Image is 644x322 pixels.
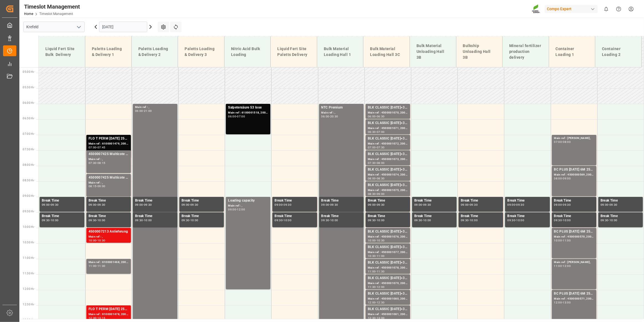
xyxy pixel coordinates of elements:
[51,219,59,221] div: 10:00
[23,163,34,166] span: 08:00 Hr
[43,44,81,60] div: Liquid Fert Site Bulk Delivery
[182,198,222,203] div: Break Time
[237,208,245,211] div: 12:00
[182,203,190,206] div: 09:00
[135,213,175,219] div: Break Time
[321,105,361,110] div: NTC Premium
[24,12,33,16] a: Home
[228,110,268,115] div: Main ref : 6100001518, 2000001336
[563,301,571,304] div: 13:00
[89,151,129,157] div: 4500007425 Multicote 4M
[89,157,129,162] div: Main ref : ,
[321,213,361,219] div: Break Time
[190,203,198,206] div: 09:30
[89,136,129,141] div: FLO T PERM [DATE] 25kg (x40) INTTPL N 12-4-6 25kg (x40) D,A,CHHAK Grün 20-5-10-2 25kg (x48) INT s...
[368,110,408,115] div: Main ref : 4500001070, 2000001075
[97,162,105,164] div: 08:15
[144,203,152,206] div: 09:30
[23,318,34,321] span: 13:00 Hr
[368,281,408,286] div: Main ref : 4500001079, 2000001075
[89,260,129,265] div: Main ref : 6100001468, 2000000731
[368,260,408,266] div: BLK CLASSIC [DATE]+3+TE BULK
[563,177,571,180] div: 09:00
[368,286,376,288] div: 11:30
[135,198,175,203] div: Break Time
[554,301,562,304] div: 12:00
[42,219,50,221] div: 09:30
[376,131,377,133] div: -
[330,203,338,206] div: 09:30
[368,105,408,110] div: BLK CLASSIC [DATE]+3+TE BULK
[275,203,283,206] div: 09:00
[275,44,312,60] div: Liquid Fert Site Paletts Delivery
[368,146,376,149] div: 07:00
[545,4,600,14] button: Compo Expert
[368,297,408,301] div: Main ref : 4500001080, 2000001075
[23,148,34,151] span: 07:30 Hr
[42,213,82,219] div: Break Time
[368,193,376,195] div: 08:30
[601,198,641,203] div: Break Time
[89,306,129,312] div: FLO T PERM [DATE] 25kg (x40) INT;NTC PREMIUM [DATE] 25kg (x40) D,EN,PL;NTC SUPREM [DATE] 25kg (x4...
[182,219,190,221] div: 09:30
[376,177,377,180] div: -
[190,219,198,221] div: 10:00
[89,203,97,206] div: 09:00
[368,301,376,304] div: 12:00
[554,213,594,219] div: Break Time
[236,208,237,211] div: -
[562,265,563,267] div: -
[609,203,609,206] div: -
[283,203,283,206] div: -
[507,198,547,203] div: Break Time
[321,198,361,203] div: Break Time
[329,203,330,206] div: -
[376,115,377,118] div: -
[368,172,408,177] div: Main ref : 4500001074, 2000001075
[368,44,405,60] div: Bulk Material Loading Hall 3C
[368,312,408,317] div: Main ref : 4500001081, 2000001075
[609,203,617,206] div: 09:30
[562,219,563,221] div: -
[97,265,105,267] div: 11:30
[377,146,385,149] div: 07:30
[229,44,266,60] div: Nitric Acid Bulk Loading
[23,194,34,197] span: 09:00 Hr
[562,177,563,180] div: -
[507,219,515,221] div: 09:30
[554,265,562,267] div: 11:00
[368,198,408,203] div: Break Time
[89,235,129,239] div: Main ref : ,
[377,131,385,133] div: 07:00
[368,250,408,255] div: Main ref : 4500001077, 2000001075
[89,141,129,146] div: Main ref : 6100001479, 2000001275 2000001179;
[554,136,594,141] div: Main ref : [PERSON_NAME],
[89,198,129,203] div: Break Time
[377,317,385,319] div: 13:00
[97,185,105,187] div: 09:00
[532,4,541,14] img: Screenshot%202023-09-29%20at%2010.02.21.png_1712312052.png
[368,255,376,257] div: 10:30
[470,219,478,221] div: 10:00
[377,193,385,195] div: 09:00
[275,213,315,219] div: Break Time
[96,317,97,319] div: -
[23,22,85,32] input: Type to search/select
[554,297,594,301] div: Main ref : 4500000571, 2000000524;
[562,141,563,143] div: -
[368,157,408,162] div: Main ref : 4500001073, 2000001075
[275,219,283,221] div: 09:30
[144,219,152,221] div: 10:00
[563,203,571,206] div: 09:30
[368,126,408,131] div: Main ref : 4500001071, 2000001075
[600,3,612,15] button: show 0 new notifications
[51,203,59,206] div: 09:30
[601,213,641,219] div: Break Time
[554,44,591,60] div: Container Loading 1
[376,219,377,221] div: -
[283,219,283,221] div: -
[89,312,129,317] div: Main ref : 6100001478, 2000001288;
[96,203,97,206] div: -
[368,213,408,219] div: Break Time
